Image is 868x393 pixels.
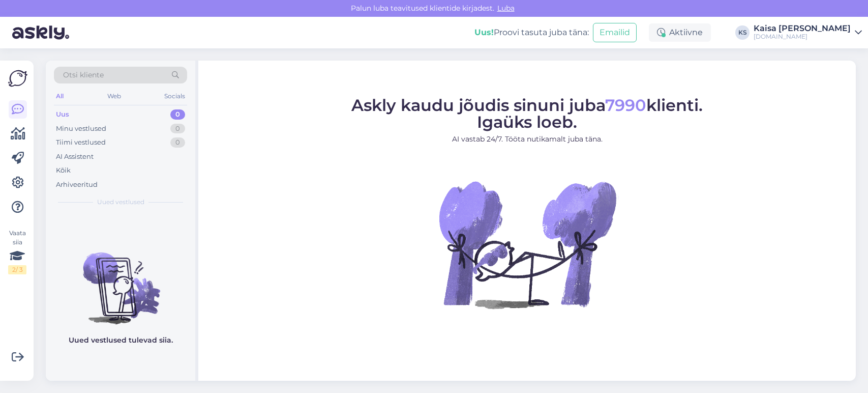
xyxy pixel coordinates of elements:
span: Otsi kliente [63,70,104,80]
div: [DOMAIN_NAME] [754,33,851,41]
div: Arhiveeritud [56,180,98,190]
div: Tiimi vestlused [56,137,106,148]
img: Askly Logo [8,69,27,88]
div: Socials [162,90,187,103]
span: Luba [494,4,518,13]
div: KS [735,25,750,40]
p: AI vastab 24/7. Tööta nutikamalt juba täna. [351,134,703,145]
div: Minu vestlused [56,124,106,134]
div: Vaata siia [8,229,26,274]
div: AI Assistent [56,152,94,162]
div: Web [105,90,123,103]
div: Kõik [56,165,71,176]
div: 0 [170,109,185,120]
span: 7990 [605,95,646,115]
img: No chats [46,234,195,326]
b: Uus! [474,27,494,37]
div: Kaisa [PERSON_NAME] [754,24,851,33]
div: 0 [170,137,185,148]
div: 0 [170,124,185,134]
div: Uus [56,109,69,120]
div: Aktiivne [649,23,711,42]
p: Uued vestlused tulevad siia. [69,335,173,346]
span: Uued vestlused [97,198,144,207]
button: Emailid [593,23,637,42]
div: Proovi tasuta juba täna: [474,26,589,39]
div: 2 / 3 [8,265,26,274]
div: All [54,90,66,103]
a: Kaisa [PERSON_NAME][DOMAIN_NAME] [754,24,862,41]
img: No Chat active [436,153,619,336]
span: Askly kaudu jõudis sinuni juba klienti. Igaüks loeb. [351,95,703,132]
